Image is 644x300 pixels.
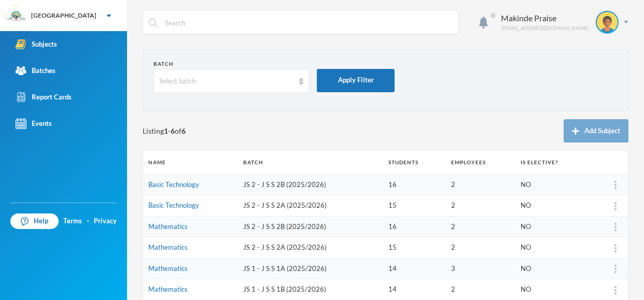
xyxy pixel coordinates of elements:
a: Terms [63,216,82,226]
img: more_vert [614,286,617,294]
div: Events [16,118,52,129]
div: Report Cards [16,92,72,103]
td: NO [515,195,589,217]
div: Batch [153,60,309,68]
td: 16 [383,174,446,195]
input: Search [164,11,453,34]
td: 2 [446,216,516,237]
img: more_vert [614,265,617,273]
td: JS 1 - J S S 1A (2025/2026) [238,258,383,279]
td: JS 2 - J S S 2A (2025/2026) [238,195,383,217]
td: JS 2 - J S S 2A (2025/2026) [238,237,383,259]
td: 2 [446,237,516,259]
a: Mathematics [148,264,188,273]
img: more_vert [614,244,617,252]
a: Help [10,213,59,229]
td: JS 2 - J S S 2B (2025/2026) [238,216,383,237]
img: more_vert [614,181,617,189]
a: Basic Technology [148,201,199,209]
div: [GEOGRAPHIC_DATA] [31,11,96,20]
td: 3 [446,258,516,279]
img: more_vert [614,202,617,210]
div: Makinde Praise [501,12,588,24]
button: Apply Filter [317,69,395,92]
th: Employees [446,151,516,174]
div: [EMAIL_ADDRESS][DOMAIN_NAME] [501,24,588,32]
td: NO [515,216,589,237]
img: more_vert [614,223,617,231]
th: Is Elective? [515,151,589,174]
a: Mathematics [148,243,188,251]
td: NO [515,174,589,195]
td: 2 [446,279,516,300]
img: logo [6,6,26,26]
a: Mathematics [148,222,188,231]
td: NO [515,258,589,279]
div: Subjects [16,39,57,50]
b: 6 [181,126,186,135]
div: Select batch [159,76,294,87]
b: 6 [171,126,175,135]
td: 2 [446,195,516,217]
th: Batch [238,151,383,174]
a: Mathematics [148,285,188,293]
span: Listing - of [143,125,186,136]
th: Name [143,151,238,174]
a: Privacy [94,216,117,226]
td: NO [515,237,589,259]
b: 1 [164,126,168,135]
div: Batches [16,65,55,76]
td: 2 [446,174,516,195]
td: 14 [383,258,446,279]
td: NO [515,279,589,300]
td: JS 1 - J S S 1B (2025/2026) [238,279,383,300]
div: · [87,216,89,226]
button: Add Subject [564,119,628,142]
td: 15 [383,195,446,217]
td: 14 [383,279,446,300]
td: 16 [383,216,446,237]
td: 15 [383,237,446,259]
td: JS 2 - J S S 2B (2025/2026) [238,174,383,195]
th: Students [383,151,446,174]
img: search [148,18,158,27]
img: STUDENT [597,12,618,33]
a: Basic Technology [148,180,199,189]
